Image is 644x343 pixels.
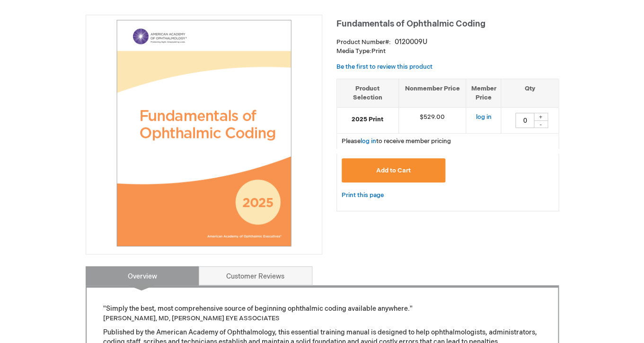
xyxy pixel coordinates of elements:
td: $529.00 [398,108,466,134]
a: Overview [86,266,199,285]
strong: 2025 Print [342,115,394,124]
input: Qty [515,113,534,128]
p: "Simply the best, most comprehensive source of beginning ophthalmic coding available anywhere." [103,304,541,323]
a: Customer Reviews [199,266,312,285]
strong: Product Number [336,38,391,46]
th: Qty [501,79,558,107]
th: Nonmember Price [398,79,466,107]
p: Print [336,47,559,56]
th: Product Selection [337,79,399,107]
font: [PERSON_NAME], MD, [PERSON_NAME] EYE ASSOCIATES [103,315,280,322]
th: Member Price [466,79,501,107]
div: + [534,113,548,121]
span: Fundamentals of Ophthalmic Coding [336,19,485,29]
div: - [534,120,548,128]
span: Add to Cart [376,167,411,174]
span: Please to receive member pricing [342,137,451,145]
a: log in [476,113,491,121]
div: 0120009U [395,37,427,47]
img: Fundamentals of Ophthalmic Coding [91,20,317,246]
a: Be the first to review this product [336,63,432,71]
strong: Media Type: [336,47,371,55]
a: Print this page [342,190,384,201]
button: Add to Cart [342,158,446,182]
a: log in [361,137,376,145]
